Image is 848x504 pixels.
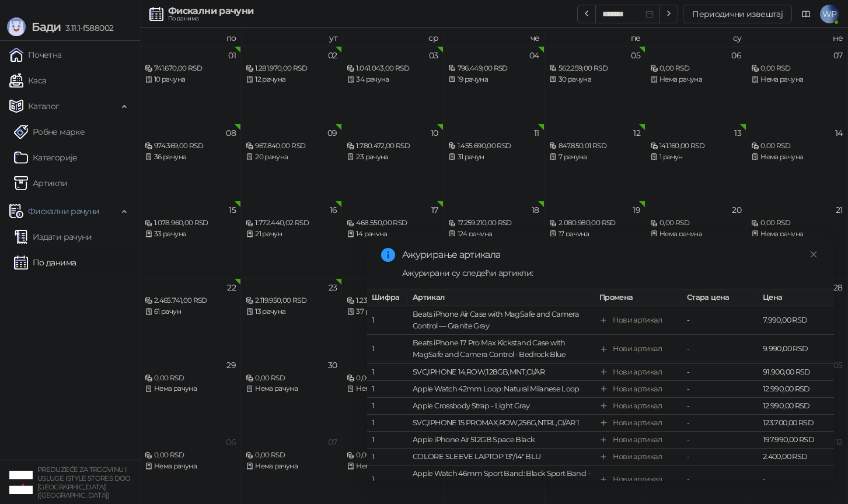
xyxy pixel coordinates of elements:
div: 7 рачуна [549,152,640,163]
td: 2025-09-20 [645,201,746,278]
div: 1.041.043,00 RSD [347,63,438,74]
span: close [809,250,818,258]
div: Нема рачуна [347,461,438,472]
div: Нема рачуна [246,383,337,394]
td: 2025-09-24 [342,278,443,356]
th: Стара цена [682,289,758,306]
div: 0,00 RSD [246,373,337,384]
div: Нема рачуна [145,383,236,394]
img: 64x64-companyLogo-77b92cf4-9946-4f36-9751-bf7bb5fd2c7d.png [9,471,33,494]
div: Нови артикал [613,434,662,446]
div: 04 [529,51,539,60]
div: 30 рачуна [549,74,640,85]
td: 123.700,00 RSD [758,415,834,432]
div: 967.840,00 RSD [246,141,337,152]
div: 02 [328,51,337,60]
div: 13 рачуна [246,306,337,317]
td: 1 [367,381,408,398]
div: 1.772.440,02 RSD [246,218,337,229]
td: 2025-09-19 [545,201,645,278]
div: 1.078.960,00 RSD [145,218,236,229]
div: 19 рачуна [448,74,539,85]
div: Ажурирање артикала [402,248,820,262]
td: 2025-09-06 [645,46,746,124]
div: 796.449,00 RSD [448,63,539,74]
div: 05 [833,361,843,369]
td: 7.990,00 RSD [758,306,834,335]
div: 21 рачун [246,229,337,240]
div: 13 [734,129,741,137]
div: 0,00 RSD [347,450,438,461]
div: 29 [226,361,236,369]
div: 0,00 RSD [751,218,842,229]
td: Apple Watch 46mm Sport Band: Black Sport Band - XL [408,466,595,494]
td: - [682,335,758,363]
td: 2025-09-21 [746,201,847,278]
div: 20 [732,206,741,214]
a: Close [807,248,820,261]
div: 0,00 RSD [347,373,438,384]
td: - [682,381,758,398]
th: ут [241,28,342,46]
td: 2025-09-04 [444,46,545,124]
div: 37 рачуна [347,306,438,317]
div: Нема рачуна [751,74,842,85]
td: - [682,398,758,415]
td: 2025-09-05 [545,46,645,124]
td: 1 [367,363,408,380]
td: - [758,466,834,494]
div: Нови артикал [613,451,662,463]
div: Нови артикал [613,343,662,355]
th: ср [342,28,443,46]
td: 2025-09-14 [746,124,847,201]
div: 10 рачуна [145,74,236,85]
div: 21 [836,206,843,214]
div: 22 [227,283,236,292]
div: 61 рачун [145,306,236,317]
div: 10 [431,129,438,137]
a: Документација [797,5,815,23]
div: 15 [229,206,236,214]
div: 0,00 RSD [751,63,842,74]
div: 19 [633,206,640,214]
td: 1 [367,432,408,449]
td: 1 [367,398,408,415]
td: 2025-09-07 [746,46,847,124]
div: 2.465.741,00 RSD [145,295,236,306]
th: Артикал [408,289,595,306]
td: 2025-09-18 [444,201,545,278]
div: 03 [429,51,438,60]
td: Beats iPhone Air Case with MagSafe and Camera Control — Granite Gray [408,306,595,335]
div: 2.119.950,00 RSD [246,295,337,306]
th: по [140,28,241,46]
td: 2025-09-10 [342,124,443,201]
div: 23 [329,283,337,292]
td: SVC,IPHONE 15 PROMAX,ROW,256G,NTRL,CI/AR 1 [408,415,595,432]
div: 06 [731,51,741,60]
td: 2025-09-22 [140,278,241,356]
div: 20 рачуна [246,152,337,163]
div: 1 рачун [650,152,741,163]
td: 2025-09-03 [342,46,443,124]
th: пе [545,28,645,46]
div: Нема рачуна [751,152,842,163]
th: не [746,28,847,46]
div: 11 [534,129,539,137]
td: 2025-09-11 [444,124,545,201]
div: 23 рачуна [347,152,438,163]
div: 34 рачуна [347,74,438,85]
div: Фискални рачуни [168,6,253,16]
td: Beats iPhone 17 Pro Max Kickstand Case with MagSafe and Camera Control - Bedrock Blue [408,335,595,363]
span: 3.11.1-f588002 [61,23,113,33]
td: 2025-09-01 [140,46,241,124]
th: че [444,28,545,46]
div: 12 [836,438,843,446]
th: Шифра [367,289,408,306]
div: Нови артикал [613,417,662,429]
td: 2025-10-01 [342,356,443,433]
th: Цена [758,289,834,306]
div: 09 [327,129,337,137]
div: 124 рачуна [448,229,539,240]
td: 12.990,00 RSD [758,398,834,415]
div: 974.369,00 RSD [145,141,236,152]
